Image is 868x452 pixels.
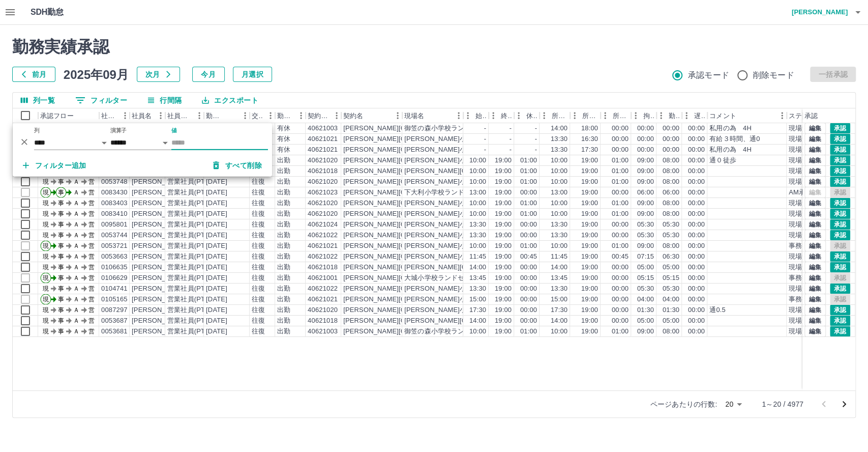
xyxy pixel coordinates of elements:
text: 現 [43,200,49,207]
div: 交通費 [252,108,263,123]
div: [PERSON_NAME][GEOGRAPHIC_DATA] [343,209,469,219]
div: 18:00 [581,124,598,133]
div: 通０徒歩 [709,156,736,165]
button: 編集 [804,230,826,241]
div: 休憩 [514,108,540,123]
div: 40621024 [308,220,338,230]
div: 05:30 [637,220,654,230]
div: 拘束 [643,108,654,123]
div: [PERSON_NAME][GEOGRAPHIC_DATA] [343,199,469,208]
text: 事 [58,221,64,228]
div: 09:00 [637,209,654,219]
button: 編集 [804,144,826,155]
text: Ａ [73,210,79,217]
div: [PERSON_NAME][GEOGRAPHIC_DATA] [343,188,469,197]
button: メニュー [192,108,207,123]
div: 私用の為 4H [709,145,752,155]
button: 承認 [830,165,850,177]
div: 勤務日 [206,108,223,123]
div: [PERSON_NAME][GEOGRAPHIC_DATA] [343,166,469,176]
div: 出勤 [277,220,290,230]
div: 00:00 [688,166,705,176]
button: メニュー [153,108,168,123]
text: 現 [43,178,49,185]
div: 契約名 [341,108,402,123]
div: [PERSON_NAME] [132,199,187,208]
text: Ａ [73,189,79,196]
div: 00:00 [688,124,705,133]
div: 現場責任者承認待 [789,156,842,165]
button: 編集 [804,283,826,294]
button: 承認 [830,230,850,241]
button: 編集 [804,123,826,134]
div: 08:00 [663,166,679,176]
div: 所定休憩 [601,108,631,123]
div: 08:00 [663,209,679,219]
div: [DATE] [206,220,227,230]
div: [PERSON_NAME][GEOGRAPHIC_DATA] [343,145,469,155]
div: [PERSON_NAME]小学校ランドセルクラブ [404,134,533,144]
div: [DATE] [206,199,227,208]
div: 00:00 [612,124,628,133]
div: 始業 [475,108,487,123]
div: フィルター表示 [13,123,272,177]
div: 0083403 [101,199,128,208]
div: 00:00 [688,134,705,144]
div: 御笠の森小学校ランドセルクラブ [404,124,504,133]
div: 往復 [252,177,265,187]
div: 00:00 [637,134,654,144]
div: 所定開始 [540,108,570,123]
div: 01:00 [520,177,537,187]
div: 09:00 [637,199,654,208]
div: 01:00 [520,156,537,165]
div: 10:00 [551,177,567,187]
label: 列 [34,126,40,134]
button: 承認 [830,251,850,262]
div: 19:00 [581,188,598,197]
div: [PERSON_NAME] [132,188,187,197]
text: 現 [43,221,49,228]
div: 16:30 [581,134,598,144]
div: 始業 [463,108,489,123]
text: 事 [58,178,64,185]
div: 往復 [252,188,265,197]
div: 13:30 [551,220,567,230]
div: 社員番号 [101,108,117,123]
div: 0053748 [101,177,128,187]
label: 値 [171,126,177,134]
div: 19:00 [581,209,598,219]
div: 01:00 [612,209,628,219]
button: 編集 [804,294,826,305]
div: 10:00 [469,166,486,176]
div: 所定終業 [582,108,598,123]
div: 契約名 [343,108,363,123]
button: 編集 [804,262,826,273]
div: 出勤 [277,199,290,208]
div: 所定開始 [552,108,568,123]
div: - [510,145,512,155]
button: 月選択 [233,67,272,82]
div: 00:00 [663,124,679,133]
button: エクスポート [194,93,266,108]
div: 契約コード [306,108,341,123]
div: 09:00 [637,177,654,187]
button: 編集 [804,165,826,177]
div: 00:00 [663,145,679,155]
div: 01:00 [520,166,537,176]
div: 00:00 [612,145,628,155]
div: 19:00 [495,220,512,230]
button: 承認 [830,326,850,337]
div: - [510,134,512,144]
div: 40621021 [308,134,338,144]
text: 事 [58,210,64,217]
text: 営 [88,221,95,228]
div: 社員名 [130,108,165,123]
div: 19:00 [495,166,512,176]
button: 承認 [830,219,850,230]
div: 00:00 [612,134,628,144]
div: - [535,134,537,144]
div: 40621020 [308,209,338,219]
div: 往復 [252,220,265,230]
div: 01:00 [612,156,628,165]
div: 私用の為 4H [709,124,752,133]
